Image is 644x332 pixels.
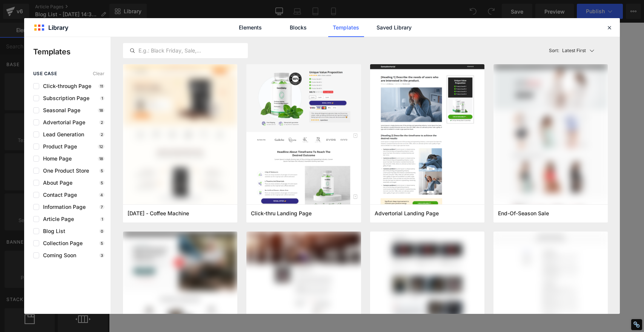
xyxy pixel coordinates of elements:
[39,83,91,89] span: Click-through Page
[99,241,105,246] p: 5
[98,156,105,161] p: 18
[280,18,316,37] a: Blocks
[99,132,105,137] p: 2
[376,18,412,37] a: Saved Library
[99,181,105,185] p: 5
[99,193,105,197] p: 4
[562,47,586,54] p: Latest First
[99,229,105,233] p: 0
[251,210,312,217] span: Click-thru Landing Page
[123,46,247,55] input: E.g.: Black Friday, Sale,...
[328,18,364,37] a: Templates
[39,107,80,113] span: Seasonal Page
[39,252,76,258] span: Coming Soon
[39,119,85,125] span: Advertorial Page
[39,168,89,174] span: One Product Store
[546,43,608,58] button: Latest FirstSort:Latest First
[100,217,105,221] p: 1
[232,18,268,37] a: Elements
[549,48,559,53] span: Sort:
[98,144,105,149] p: 12
[39,228,65,234] span: Blog List
[39,131,84,137] span: Lead Generation
[99,120,105,125] p: 2
[98,84,105,88] p: 11
[99,168,105,173] p: 5
[39,144,77,150] span: Product Page
[375,210,439,217] span: Advertorial Landing Page
[39,240,83,246] span: Collection Page
[128,210,189,217] span: Thanksgiving - Coffee Machine
[39,192,77,198] span: Contact Page
[498,210,549,217] span: End-Of-Season Sale
[93,71,105,76] span: Clear
[99,205,105,209] p: 7
[39,95,89,101] span: Subscription Page
[33,71,57,76] span: use case
[39,216,74,222] span: Article Page
[33,46,111,57] p: Templates
[39,204,86,210] span: Information Page
[100,96,105,100] p: 1
[99,253,105,258] p: 3
[98,108,105,113] p: 18
[633,321,640,328] div: Restore Info Box &#10;&#10;NoFollow Info:&#10; META-Robots NoFollow: &#09;true&#10; META-Robots N...
[39,156,72,162] span: Home Page
[39,180,72,186] span: About Page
